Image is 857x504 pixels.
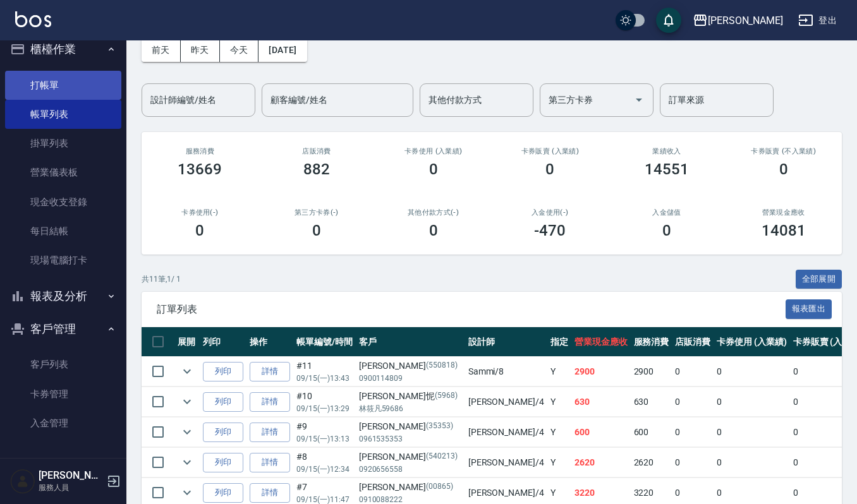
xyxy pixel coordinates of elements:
[779,160,788,178] h3: 0
[359,464,462,475] p: 0920656558
[359,450,462,464] div: [PERSON_NAME]
[142,273,181,285] p: 共 11 筆, 1 / 1
[296,433,353,445] p: 09/15 (一) 13:13
[246,327,293,357] th: 操作
[10,469,35,494] img: Person
[672,357,714,387] td: 0
[274,208,360,217] h2: 第三方卡券(-)
[203,423,243,442] button: 列印
[5,350,121,379] a: 客戶列表
[631,417,672,447] td: 600
[250,362,290,381] a: 詳情
[5,188,121,217] a: 現金收支登錄
[203,483,243,503] button: 列印
[390,147,477,155] h2: 卡券使用 (入業績)
[195,222,204,239] h3: 0
[507,147,593,155] h2: 卡券販賣 (入業績)
[293,387,356,417] td: #10
[545,160,554,178] h3: 0
[5,100,121,129] a: 帳單列表
[624,147,710,155] h2: 業績收入
[258,39,307,62] button: [DATE]
[786,303,832,315] a: 報表匯出
[178,160,222,178] h3: 13669
[5,246,121,275] a: 現場電腦打卡
[250,483,290,503] a: 詳情
[359,481,462,494] div: [PERSON_NAME]
[157,303,786,316] span: 訂單列表
[672,417,714,447] td: 0
[174,327,200,357] th: 展開
[534,222,566,239] h3: -470
[714,327,790,357] th: 卡券使用 (入業績)
[39,482,103,493] p: 服務人員
[645,160,689,178] h3: 14551
[547,417,571,447] td: Y
[435,390,458,403] p: (5968)
[5,33,121,66] button: 櫃檯作業
[507,208,593,217] h2: 入金使用(-)
[465,417,547,447] td: [PERSON_NAME] /4
[465,327,547,357] th: 設計師
[178,453,197,472] button: expand row
[547,327,571,357] th: 指定
[465,448,547,477] td: [PERSON_NAME] /4
[571,417,631,447] td: 600
[740,208,827,217] h2: 營業現金應收
[571,327,631,357] th: 營業現金應收
[786,299,832,319] button: 報表匯出
[656,8,681,33] button: save
[5,71,121,100] a: 打帳單
[624,208,710,217] h2: 入金儲值
[5,380,121,409] a: 卡券管理
[293,327,356,357] th: 帳單編號/時間
[631,327,672,357] th: 服務消費
[5,409,121,438] a: 入金管理
[629,90,649,110] button: Open
[15,11,51,27] img: Logo
[181,39,220,62] button: 昨天
[142,39,181,62] button: 前天
[178,483,197,502] button: expand row
[571,387,631,417] td: 630
[426,450,458,464] p: (540213)
[250,423,290,442] a: 詳情
[714,357,790,387] td: 0
[662,222,671,239] h3: 0
[296,403,353,414] p: 09/15 (一) 13:29
[465,357,547,387] td: Sammi /8
[356,327,465,357] th: 客戶
[359,433,462,445] p: 0961535353
[793,9,842,32] button: 登出
[426,420,453,433] p: (35353)
[178,392,197,411] button: expand row
[203,362,243,381] button: 列印
[740,147,827,155] h2: 卡券販賣 (不入業績)
[39,469,103,482] h5: [PERSON_NAME]
[303,160,330,178] h3: 882
[672,387,714,417] td: 0
[203,392,243,412] button: 列印
[5,313,121,345] button: 客戶管理
[426,481,453,494] p: (00865)
[359,359,462,373] div: [PERSON_NAME]
[547,448,571,477] td: Y
[547,357,571,387] td: Y
[762,222,806,239] h3: 14081
[672,448,714,477] td: 0
[571,448,631,477] td: 2620
[796,270,842,289] button: 全部展開
[714,448,790,477] td: 0
[672,327,714,357] th: 店販消費
[178,362,197,381] button: expand row
[688,8,788,33] button: [PERSON_NAME]
[429,160,438,178] h3: 0
[220,39,259,62] button: 今天
[296,373,353,384] p: 09/15 (一) 13:43
[714,417,790,447] td: 0
[5,280,121,313] button: 報表及分析
[203,453,243,472] button: 列印
[274,147,360,155] h2: 店販消費
[465,387,547,417] td: [PERSON_NAME] /4
[359,403,462,414] p: 林筱凡59686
